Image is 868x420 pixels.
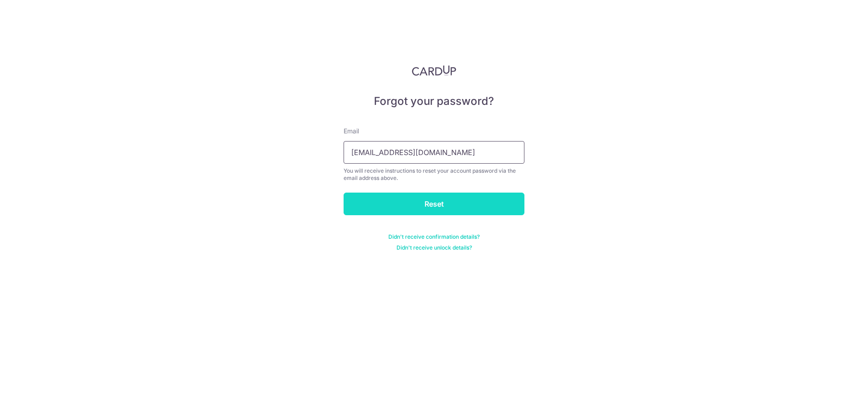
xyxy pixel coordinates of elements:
a: Didn't receive unlock details? [396,244,472,251]
input: Reset [344,193,524,215]
img: CardUp Logo [412,65,456,76]
a: Didn't receive confirmation details? [388,233,480,241]
div: You will receive instructions to reset your account password via the email address above. [344,167,524,182]
h5: Forgot your password? [344,94,524,109]
input: Enter your Email [344,141,524,164]
label: Email [344,127,359,136]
